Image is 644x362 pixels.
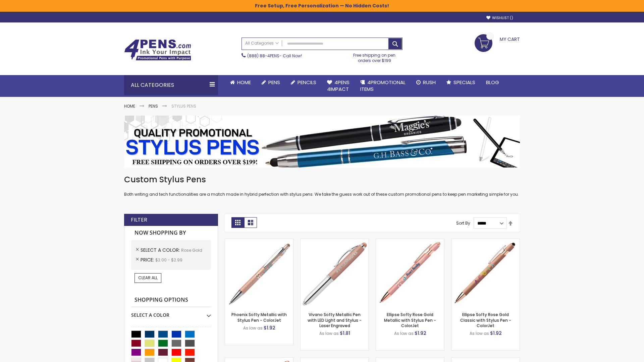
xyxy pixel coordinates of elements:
[131,307,211,318] div: Select A Color
[135,273,161,283] a: Clear All
[481,75,504,90] a: Blog
[138,275,158,281] span: Clear All
[490,330,502,337] span: $1.92
[268,79,280,86] span: Pens
[155,257,182,263] span: $2.00 - $2.99
[456,220,470,226] label: Sort By
[376,239,444,244] a: Ellipse Softy Rose Gold Metallic with Stylus Pen - ColorJet-Rose Gold
[460,312,511,328] a: Ellipse Softy Rose Gold Classic with Stylus Pen - ColorJet
[131,293,211,307] strong: Shopping Options
[376,239,444,307] img: Ellipse Softy Rose Gold Metallic with Stylus Pen - ColorJet-Rose Gold
[441,75,481,90] a: Specials
[360,79,406,93] span: 4PROMOTIONAL ITEMS
[131,226,211,240] strong: Now Shopping by
[256,75,285,90] a: Pens
[394,330,414,336] span: As low as
[124,103,135,109] a: Home
[124,39,191,61] img: 4Pens Custom Pens and Promotional Products
[141,247,181,253] span: Select A Color
[124,75,218,95] div: All Categories
[319,330,339,336] span: As low as
[411,75,441,90] a: Rush
[124,174,520,197] div: Both writing and tech functionalities are a match made in hybrid perfection with stylus pens. We ...
[237,79,251,86] span: Home
[225,239,293,244] a: Phoenix Softy Metallic with Stylus Pen - ColorJet-Rose gold
[301,239,369,244] a: Vivano Softy Metallic Pen with LED Light and Stylus - Laser Engraved-Rose Gold
[327,79,350,93] span: 4Pens 4impact
[384,312,436,328] a: Ellipse Softy Rose Gold Metallic with Stylus Pen - ColorJet
[486,79,499,86] span: Blog
[285,75,322,90] a: Pencils
[486,15,513,20] a: Wishlist
[149,103,158,109] a: Pens
[171,103,196,109] strong: Stylus Pens
[346,50,403,63] div: Free shipping on pen orders over $199
[298,79,316,86] span: Pencils
[225,75,256,90] a: Home
[231,217,244,228] strong: Grid
[322,75,355,97] a: 4Pens4impact
[470,330,489,336] span: As low as
[243,325,263,331] span: As low as
[247,53,279,59] a: (888) 88-4PENS
[124,116,520,168] img: Stylus Pens
[453,79,475,86] span: Specials
[231,312,287,323] a: Phoenix Softy Metallic with Stylus Pen - ColorJet
[181,247,202,253] span: Rose Gold
[451,239,520,244] a: Ellipse Softy Rose Gold Classic with Stylus Pen - ColorJet-Rose Gold
[225,239,293,307] img: Phoenix Softy Metallic with Stylus Pen - ColorJet-Rose gold
[451,239,520,307] img: Ellipse Softy Rose Gold Classic with Stylus Pen - ColorJet-Rose Gold
[415,330,426,337] span: $1.92
[308,312,362,328] a: Vivano Softy Metallic Pen with LED Light and Stylus - Laser Engraved
[141,256,155,263] span: Price
[264,324,275,331] span: $1.92
[247,53,302,59] span: - Call Now!
[301,239,369,307] img: Vivano Softy Metallic Pen with LED Light and Stylus - Laser Engraved-Rose Gold
[242,38,282,49] a: All Categories
[355,75,411,97] a: 4PROMOTIONALITEMS
[124,174,520,185] h1: Custom Stylus Pens
[245,41,279,46] span: All Categories
[423,79,436,86] span: Rush
[340,330,350,337] span: $1.81
[131,216,147,224] strong: Filter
